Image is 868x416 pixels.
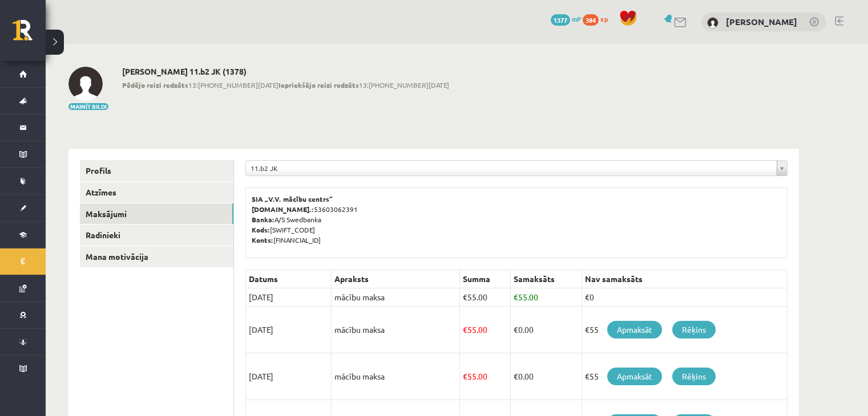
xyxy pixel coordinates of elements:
td: €0 [582,288,787,307]
td: 0.00 [510,307,582,353]
a: Maksājumi [80,203,233,225]
td: 55.00 [460,288,511,307]
a: Rēķins [672,368,716,385]
h2: [PERSON_NAME] 11.b2 JK (1378) [122,67,449,76]
a: Profils [80,160,233,181]
b: Pēdējo reizi redzēts [122,80,188,89]
span: € [514,324,518,335]
span: € [514,292,518,302]
td: [DATE] [246,353,332,400]
a: [PERSON_NAME] [726,16,797,27]
b: Banka: [252,215,274,224]
span: € [514,371,518,381]
span: 384 [583,14,599,26]
span: € [463,371,467,381]
th: Summa [460,270,511,288]
td: [DATE] [246,307,332,353]
a: Radinieki [80,225,233,246]
a: Rīgas 1. Tālmācības vidusskola [13,20,46,48]
a: 11.b2 JK [246,161,787,176]
th: Datums [246,270,332,288]
td: €55 [582,353,787,400]
td: mācību maksa [332,353,460,400]
td: mācību maksa [332,307,460,353]
a: Apmaksāt [607,321,662,338]
span: € [463,292,467,302]
th: Nav samaksāts [582,270,787,288]
td: 55.00 [460,353,511,400]
td: mācību maksa [332,288,460,307]
b: Kods: [252,225,270,234]
td: €55 [582,307,787,353]
a: Mana motivācija [80,246,233,267]
span: xp [600,14,608,23]
th: Apraksts [332,270,460,288]
img: Marta Laķe [707,17,718,28]
a: 384 xp [583,14,613,23]
td: 0.00 [510,353,582,400]
span: 11.b2 JK [251,161,772,176]
b: Konts: [252,235,273,244]
td: 55.00 [460,307,511,353]
b: SIA „V.V. mācību centrs” [252,194,333,203]
span: € [463,324,467,335]
a: Atzīmes [80,182,233,203]
span: mP [572,14,581,23]
img: Marta Laķe [68,67,103,101]
button: Mainīt bildi [68,103,108,110]
p: 53603062391 A/S Swedbanka [SWIFT_CODE] [FINANCIAL_ID] [252,194,781,245]
b: [DOMAIN_NAME].: [252,205,314,214]
b: Iepriekšējo reizi redzēts [278,80,359,89]
a: 1377 mP [551,14,581,23]
span: 13:[PHONE_NUMBER][DATE] 13:[PHONE_NUMBER][DATE] [122,80,449,90]
a: Apmaksāt [607,368,662,385]
td: 55.00 [510,288,582,307]
span: 1377 [551,14,570,26]
th: Samaksāts [510,270,582,288]
td: [DATE] [246,288,332,307]
a: Rēķins [672,321,716,338]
